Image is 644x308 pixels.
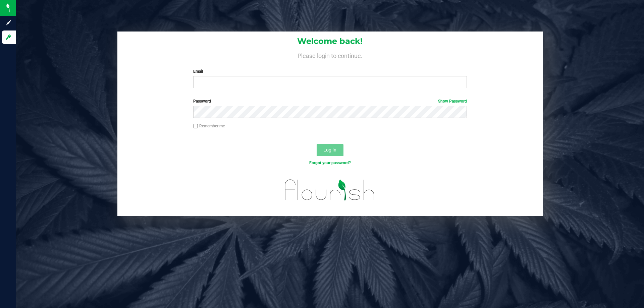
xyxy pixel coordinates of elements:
[277,173,383,207] img: flourish_logo.svg
[323,147,336,152] span: Log In
[438,99,467,104] a: Show Password
[317,144,343,156] button: Log In
[193,99,211,104] span: Password
[117,37,543,46] h1: Welcome back!
[5,19,12,26] inline-svg: Sign up
[193,68,467,74] label: Email
[5,34,12,41] inline-svg: Log in
[117,51,543,59] h4: Please login to continue.
[309,161,351,165] a: Forgot your password?
[193,123,225,129] label: Remember me
[193,124,198,129] input: Remember me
